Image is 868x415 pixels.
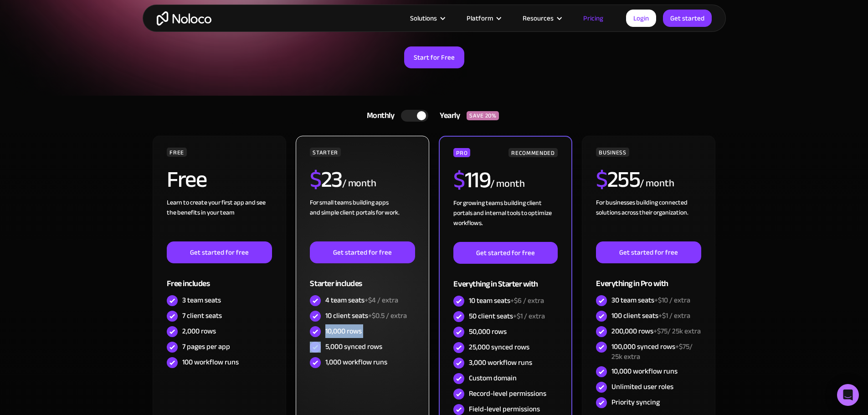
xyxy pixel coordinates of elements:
[572,12,615,24] a: Pricing
[611,326,701,336] div: 200,000 rows
[658,309,690,323] span: +$1 / extra
[640,176,674,191] div: / month
[453,148,470,157] div: PRO
[428,109,467,123] div: Yearly
[167,148,187,157] div: FREE
[654,293,690,307] span: +$10 / extra
[325,311,407,321] div: 10 client seats
[167,198,272,241] div: Learn to create your first app and see the benefits in your team ‍
[167,263,272,293] div: Free includes
[325,326,362,336] div: 10,000 rows
[404,46,464,68] a: Start for Free
[410,12,437,24] div: Solutions
[310,148,340,157] div: STARTER
[596,198,701,241] div: For businesses building connected solutions across their organization. ‍
[467,12,493,24] div: Platform
[490,177,524,191] div: / month
[663,10,712,27] a: Get started
[469,389,546,399] div: Record-level permissions
[611,382,673,392] div: Unlimited user roles
[653,324,701,338] span: +$75/ 25k extra
[626,10,656,27] a: Login
[469,404,540,414] div: Field-level permissions
[182,326,216,336] div: 2,000 rows
[368,309,407,323] span: +$0.5 / extra
[596,158,607,201] span: $
[355,109,401,123] div: Monthly
[453,198,557,242] div: For growing teams building client portals and internal tools to optimize workflows.
[310,241,415,263] a: Get started for free
[511,12,572,24] div: Resources
[399,12,455,24] div: Solutions
[611,295,690,305] div: 30 team seats
[325,342,382,352] div: 5,000 synced rows
[510,294,544,307] span: +$6 / extra
[596,241,701,263] a: Get started for free
[342,176,376,191] div: / month
[469,358,532,368] div: 3,000 workflow runs
[611,366,678,376] div: 10,000 workflow runs
[310,158,321,201] span: $
[157,11,211,26] a: home
[310,263,415,293] div: Starter includes
[182,311,222,321] div: 7 client seats
[469,296,544,306] div: 10 team seats
[611,311,690,321] div: 100 client seats
[611,397,660,407] div: Priority syncing
[596,168,640,191] h2: 255
[325,295,398,305] div: 4 team seats
[453,169,490,191] h2: 119
[469,373,517,383] div: Custom domain
[596,148,629,157] div: BUSINESS
[325,357,387,367] div: 1,000 workflow runs
[453,264,557,293] div: Everything in Starter with
[182,342,230,352] div: 7 pages per app
[837,384,859,406] div: Open Intercom Messenger
[455,12,511,24] div: Platform
[365,293,398,307] span: +$4 / extra
[596,263,701,293] div: Everything in Pro with
[513,309,545,323] span: +$1 / extra
[469,327,507,337] div: 50,000 rows
[182,357,239,367] div: 100 workflow runs
[167,241,272,263] a: Get started for free
[611,342,701,362] div: 100,000 synced rows
[467,111,499,120] div: SAVE 20%
[508,148,557,157] div: RECOMMENDED
[469,311,545,321] div: 50 client seats
[182,295,221,305] div: 3 team seats
[167,168,206,191] h2: Free
[453,242,557,264] a: Get started for free
[469,342,529,352] div: 25,000 synced rows
[523,12,554,24] div: Resources
[611,340,693,364] span: +$75/ 25k extra
[453,159,465,201] span: $
[310,198,415,241] div: For small teams building apps and simple client portals for work. ‍
[310,168,342,191] h2: 23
